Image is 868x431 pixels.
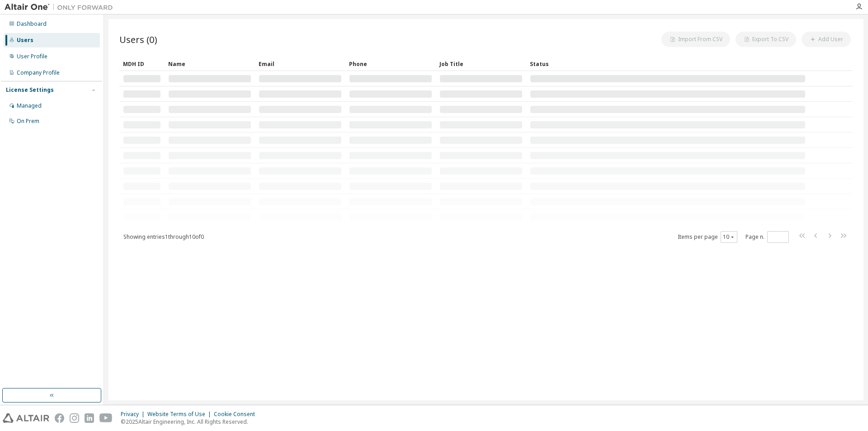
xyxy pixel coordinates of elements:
[349,57,432,71] div: Phone
[6,86,54,94] div: License Settings
[723,233,735,241] button: 10
[745,231,789,243] span: Page n.
[70,413,79,423] img: instagram.svg
[85,413,94,423] img: linkedin.svg
[17,53,47,60] div: User Profile
[736,32,796,47] button: Export To CSV
[17,118,39,125] div: On Prem
[5,3,118,12] img: Altair One
[17,20,47,28] div: Dashboard
[3,413,49,423] img: altair_logo.svg
[439,57,523,71] div: Job Title
[55,413,64,423] img: facebook.svg
[99,413,113,423] img: youtube.svg
[259,57,342,71] div: Email
[121,418,260,426] p: © 2025 Altair Engineering, Inc. All Rights Reserved.
[121,411,147,418] div: Privacy
[123,233,204,241] span: Showing entries 1 through 10 of 0
[123,57,161,71] div: MDH ID
[661,32,730,47] button: Import From CSV
[17,102,42,109] div: Managed
[17,69,60,76] div: Company Profile
[119,33,157,46] span: Users (0)
[168,57,251,71] div: Name
[802,32,851,47] button: Add User
[214,411,260,418] div: Cookie Consent
[147,411,214,418] div: Website Terms of Use
[530,57,806,71] div: Status
[678,231,737,243] span: Items per page
[17,37,33,44] div: Users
